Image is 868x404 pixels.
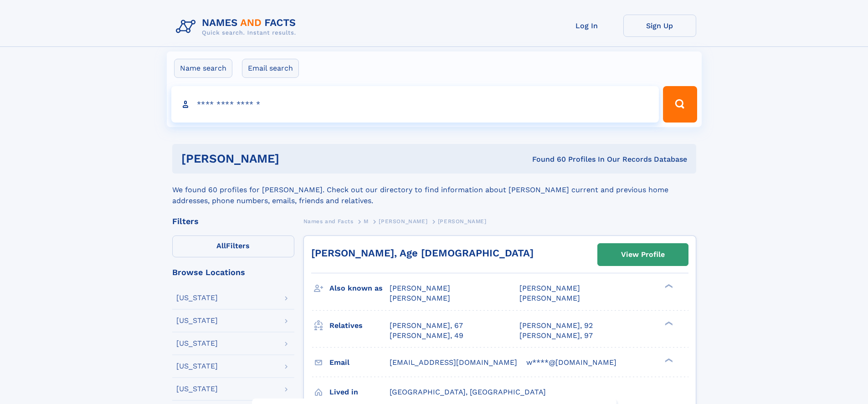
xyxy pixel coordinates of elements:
[390,294,450,302] span: [PERSON_NAME]
[379,218,427,225] span: [PERSON_NAME]
[663,357,673,363] div: ❯
[216,241,226,250] span: All
[519,321,593,331] a: [PERSON_NAME], 92
[390,321,463,331] a: [PERSON_NAME], 67
[663,86,697,123] button: Search Button
[623,15,696,37] a: Sign Up
[172,174,696,206] div: We found 60 profiles for [PERSON_NAME]. Check out our directory to find information about [PERSON...
[172,268,294,276] div: Browse Locations
[390,358,517,367] span: [EMAIL_ADDRESS][DOMAIN_NAME]
[172,217,294,225] div: Filters
[438,218,487,225] span: [PERSON_NAME]
[176,294,218,302] div: [US_STATE]
[171,86,659,123] input: search input
[176,340,218,347] div: [US_STATE]
[621,244,665,265] div: View Profile
[364,215,369,227] a: M
[550,15,623,37] a: Log In
[364,218,369,225] span: M
[311,247,534,259] a: [PERSON_NAME], Age [DEMOGRAPHIC_DATA]
[329,355,390,370] h3: Email
[519,284,580,292] span: [PERSON_NAME]
[176,363,218,370] div: [US_STATE]
[181,153,406,164] h1: [PERSON_NAME]
[329,281,390,296] h3: Also known as
[390,284,450,292] span: [PERSON_NAME]
[598,244,688,266] a: View Profile
[176,317,218,324] div: [US_STATE]
[663,283,673,289] div: ❯
[242,59,299,78] label: Email search
[390,388,546,396] span: [GEOGRAPHIC_DATA], [GEOGRAPHIC_DATA]
[519,294,580,302] span: [PERSON_NAME]
[172,235,294,257] label: Filters
[172,15,303,39] img: Logo Names and Facts
[176,385,218,393] div: [US_STATE]
[303,215,354,227] a: Names and Facts
[329,384,390,400] h3: Lived in
[390,331,463,341] a: [PERSON_NAME], 49
[519,331,593,341] a: [PERSON_NAME], 97
[663,320,673,326] div: ❯
[406,154,687,164] div: Found 60 Profiles In Our Records Database
[174,59,232,78] label: Name search
[329,318,390,333] h3: Relatives
[379,215,427,227] a: [PERSON_NAME]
